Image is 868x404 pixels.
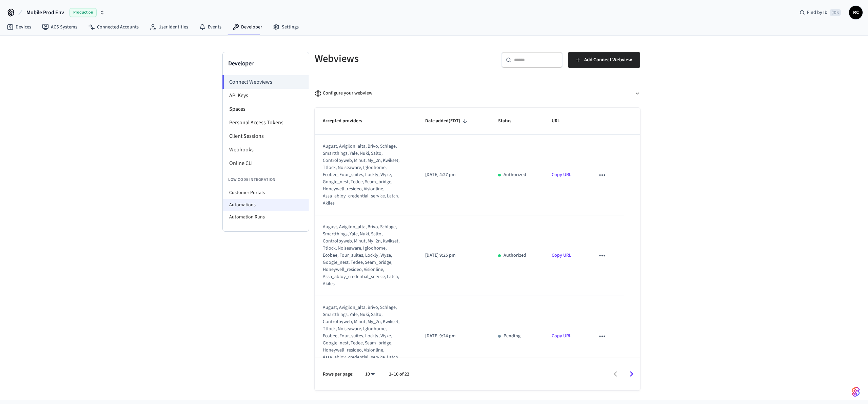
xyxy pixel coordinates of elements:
span: ⌘ K [830,9,841,16]
a: Connected Accounts [83,21,144,33]
li: Connect Webviews [222,75,309,89]
li: Client Sessions [223,129,309,143]
p: [DATE] 9:24 pm [425,333,482,340]
div: august, avigilon_alta, brivo, schlage, smartthings, yale, nuki, salto, controlbyweb, minut, my_2n... [323,304,400,368]
button: Go to next page [624,366,639,382]
a: Developer [227,21,268,33]
a: Copy URL [552,252,571,259]
li: Webhooks [223,143,309,156]
a: Settings [268,21,304,33]
h5: Webviews [315,52,473,66]
li: Automations [223,199,309,211]
a: Devices [1,21,37,33]
button: Add Connect Webview [568,52,640,68]
span: Mobile Prod Env [26,8,64,17]
span: Production [70,8,97,17]
p: [DATE] 9:25 pm [425,252,482,259]
div: august, avigilon_alta, brivo, schlage, smartthings, yale, nuki, salto, controlbyweb, minut, my_2n... [323,224,400,288]
div: 10 [362,369,378,379]
li: Customer Portals [223,187,309,199]
span: RC [850,6,862,19]
span: Find by ID [807,9,828,16]
h3: Developer [228,59,303,68]
li: Online CLI [223,156,309,170]
p: Authorized [504,252,526,259]
div: Configure your webview [315,90,372,97]
p: Pending [504,333,520,340]
span: URL [552,116,569,126]
span: Date added(EDT) [425,116,469,126]
p: Authorized [504,171,526,178]
li: Automation Runs [223,211,309,223]
button: Configure your webview [315,84,640,102]
div: august, avigilon_alta, brivo, schlage, smartthings, yale, nuki, salto, controlbyweb, minut, my_2n... [323,143,400,207]
img: SeamLogoGradient.69752ec5.svg [852,386,860,397]
li: Personal Access Tokens [223,116,309,129]
span: Accepted providers [323,116,371,126]
li: API Keys [223,89,309,102]
p: 1–10 of 22 [389,371,409,378]
a: User Identities [144,21,194,33]
a: Copy URL [552,333,571,339]
button: RC [849,6,863,19]
li: Spaces [223,102,309,116]
div: Find by ID⌘ K [794,6,846,19]
a: ACS Systems [37,21,83,33]
span: Status [498,116,520,126]
p: Rows per page: [323,371,354,378]
li: Low Code Integration [223,173,309,187]
p: [DATE] 4:27 pm [425,171,482,178]
a: Copy URL [552,171,571,178]
span: Add Connect Webview [584,56,632,64]
a: Events [194,21,227,33]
